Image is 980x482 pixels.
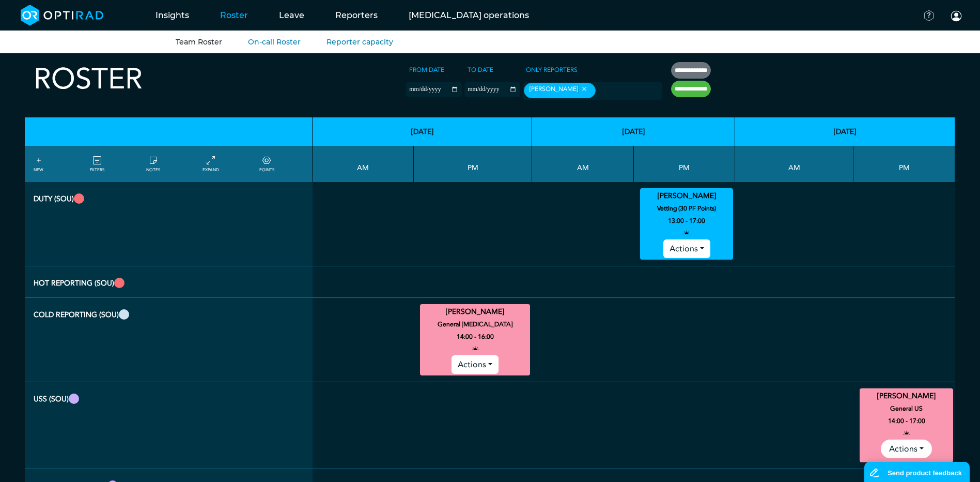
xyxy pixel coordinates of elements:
[524,83,596,98] div: [PERSON_NAME]
[176,37,222,47] a: Team Roster
[248,37,301,47] a: On-call Roster
[420,304,530,375] div: General MRI 14:00 - 16:00
[457,330,494,343] small: 14:00 - 16:00
[578,85,590,93] button: Remove item: '368285ec-215c-4d2c-8c4a-3789a57936ec'
[683,227,690,239] i: open to allocation
[598,86,649,96] input: null
[326,37,393,47] a: Reporter capacity
[861,390,952,402] summary: [PERSON_NAME]
[735,146,853,182] th: AM
[259,155,274,173] a: collapse/expand expected points
[464,62,496,78] label: To date
[853,146,955,182] th: PM
[422,306,528,318] summary: [PERSON_NAME]
[146,155,160,173] a: show/hide notes
[415,318,535,330] small: General [MEDICAL_DATA]
[25,266,313,298] th: Hot Reporting (SOU)
[642,190,732,202] summary: [PERSON_NAME]
[313,146,414,182] th: AM
[472,343,479,355] i: open to allocation
[90,155,104,173] a: FILTERS
[640,188,733,260] div: Vetting (30 PF Points) 13:00 - 17:00
[635,202,738,215] small: Vetting (30 PF Points)
[452,355,499,374] button: Actions
[855,402,958,415] small: General US
[203,155,219,173] a: collapse/expand entries
[888,415,925,427] small: 14:00 - 17:00
[25,382,313,469] th: USS (SOU)
[532,146,633,182] th: AM
[860,388,953,462] div: General US 14:00 - 17:00
[668,215,705,227] small: 13:00 - 17:00
[414,146,532,182] th: PM
[21,5,104,26] img: brand-opti-rad-logos-blue-and-white-d2f68631ba2948856bd03f2d395fb146ddc8fb01b4b6e9315ea85fa773367...
[34,155,43,173] a: NEW
[523,62,581,78] label: Only Reporters
[903,427,910,440] i: open to allocation
[532,117,735,146] th: [DATE]
[34,62,143,97] h2: Roster
[735,117,955,146] th: [DATE]
[663,239,710,258] button: Actions
[25,182,313,266] th: Duty (SOU)
[25,298,313,382] th: Cold Reporting (SOU)
[881,440,932,458] button: Actions
[406,62,447,78] label: From date
[313,117,533,146] th: [DATE]
[634,146,735,182] th: PM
